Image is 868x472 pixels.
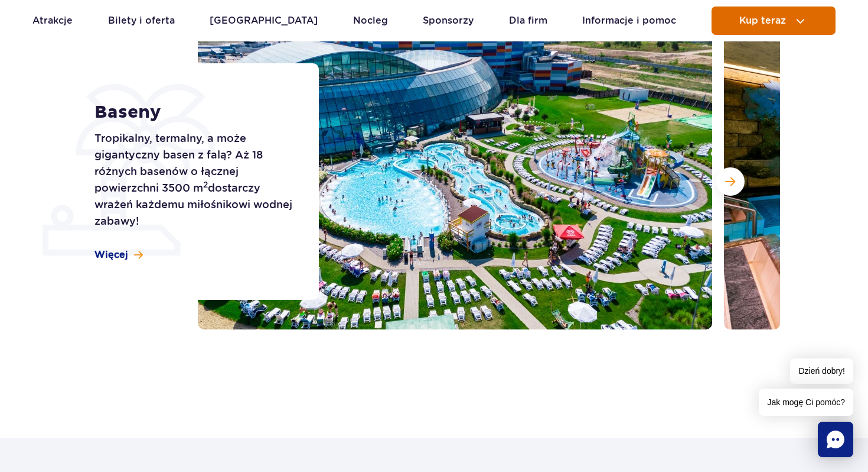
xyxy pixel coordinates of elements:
p: Tropikalny, termalny, a może gigantyczny basen z falą? Aż 18 różnych basenów o łącznej powierzchn... [94,130,292,229]
span: Jak mogę Ci pomóc? [759,389,853,416]
span: Więcej [94,248,128,261]
img: Zewnętrzna część Suntago z basenami i zjeżdżalniami, otoczona leżakami i zielenią [198,34,712,329]
span: Kup teraz [739,15,786,26]
div: Chat [818,422,853,457]
a: Więcej [94,248,143,261]
a: [GEOGRAPHIC_DATA] [210,7,318,35]
a: Atrakcje [32,7,73,35]
button: Kup teraz [712,7,836,35]
a: Bilety i oferta [108,7,175,35]
sup: 2 [203,180,208,189]
button: Następny slajd [716,167,745,196]
span: Dzień dobry! [790,358,853,384]
a: Informacje i pomoc [582,7,676,35]
a: Nocleg [353,7,388,35]
a: Dla firm [509,7,547,35]
a: Sponsorzy [423,7,474,35]
h1: Baseny [94,102,292,123]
